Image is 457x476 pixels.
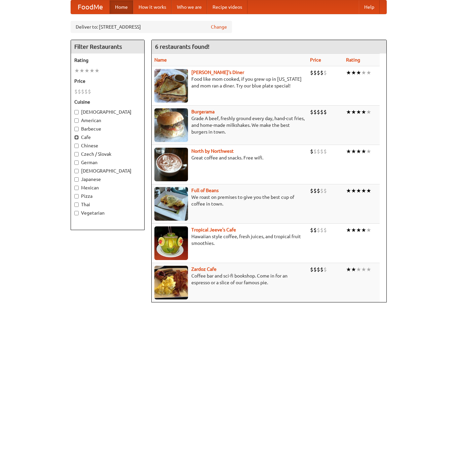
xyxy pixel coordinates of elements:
[361,108,366,116] li: ★
[74,99,141,105] h5: Cuisine
[359,0,380,14] a: Help
[320,226,323,234] li: $
[346,69,351,76] li: ★
[154,57,167,63] a: Name
[78,88,81,95] li: $
[84,67,89,74] li: ★
[74,160,79,165] input: German
[191,227,236,232] b: Tropical Jeeve's Cafe
[154,226,188,260] img: jeeves.jpg
[323,187,327,194] li: $
[74,57,141,64] h5: Rating
[356,69,361,76] li: ★
[313,148,317,155] li: $
[346,266,351,273] li: ★
[74,169,79,173] input: [DEMOGRAPHIC_DATA]
[74,144,79,148] input: Chinese
[74,152,79,156] input: Czech / Slovak
[317,148,320,155] li: $
[320,187,323,194] li: $
[346,226,351,234] li: ★
[74,211,79,215] input: Vegetarian
[71,40,144,53] h4: Filter Restaurants
[154,266,188,299] img: zardoz.jpg
[74,159,141,166] label: German
[320,108,323,116] li: $
[323,226,327,234] li: $
[74,184,141,191] label: Mexican
[346,108,351,116] li: ★
[191,70,244,75] a: [PERSON_NAME]'s Diner
[356,226,361,234] li: ★
[154,194,305,207] p: We roast on premises to give you the best cup of coffee in town.
[74,203,79,207] input: Thai
[351,69,356,76] li: ★
[366,108,371,116] li: ★
[74,194,79,198] input: Pizza
[356,187,361,194] li: ★
[351,148,356,155] li: ★
[89,67,94,74] li: ★
[74,88,78,95] li: $
[74,117,141,124] label: American
[351,226,356,234] li: ★
[317,108,320,116] li: $
[310,108,313,116] li: $
[191,188,219,193] a: Full of Beans
[84,88,88,95] li: $
[323,69,327,76] li: $
[155,43,210,50] ng-pluralize: 6 restaurants found!
[310,266,313,273] li: $
[172,0,207,14] a: Who we are
[74,125,141,132] label: Barbecue
[310,187,313,194] li: $
[310,69,313,76] li: $
[366,69,371,76] li: ★
[361,69,366,76] li: ★
[346,187,351,194] li: ★
[71,21,232,33] div: Deliver to: [STREET_ADDRESS]
[351,187,356,194] li: ★
[361,148,366,155] li: ★
[154,233,305,247] p: Hawaiian style coffee, fresh juices, and tropical fruit smoothies.
[323,148,327,155] li: $
[74,118,79,123] input: American
[74,110,79,114] input: [DEMOGRAPHIC_DATA]
[71,0,110,14] a: FoodMe
[154,154,305,161] p: Great coffee and snacks. Free wifi.
[356,148,361,155] li: ★
[191,148,234,154] a: North by Northwest
[320,69,323,76] li: $
[74,134,141,141] label: Cafe
[310,57,321,63] a: Price
[313,69,317,76] li: $
[74,201,141,208] label: Thai
[110,0,133,14] a: Home
[313,266,317,273] li: $
[361,226,366,234] li: ★
[74,109,141,115] label: [DEMOGRAPHIC_DATA]
[356,108,361,116] li: ★
[74,151,141,157] label: Czech / Slovak
[366,187,371,194] li: ★
[74,135,79,140] input: Cafe
[317,69,320,76] li: $
[74,67,79,74] li: ★
[154,115,305,135] p: Grade A beef, freshly ground every day, hand-cut fries, and home-made milkshakes. We make the bes...
[320,148,323,155] li: $
[79,67,84,74] li: ★
[323,266,327,273] li: $
[74,210,141,216] label: Vegetarian
[313,187,317,194] li: $
[154,272,305,286] p: Coffee bar and sci-fi bookshop. Come in for an espresso or a slice of our famous pie.
[74,193,141,199] label: Pizza
[317,226,320,234] li: $
[310,226,313,234] li: $
[94,67,100,74] li: ★
[191,109,215,114] a: Burgerama
[351,108,356,116] li: ★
